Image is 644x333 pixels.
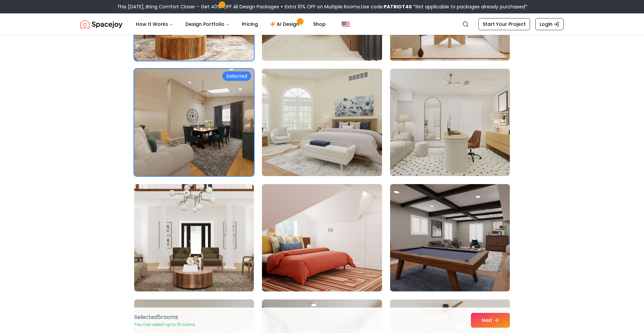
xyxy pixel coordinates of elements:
nav: Main [130,17,331,31]
img: Spacejoy Logo [80,17,122,31]
a: Start Your Project [478,18,530,30]
b: PATRIOT40 [384,3,412,10]
a: AI Design [265,17,307,31]
img: Room room-57 [390,184,510,291]
a: Shop [308,17,331,31]
img: Room room-55 [134,184,254,291]
button: Next [471,313,510,328]
img: Room room-54 [390,69,510,176]
p: Selected 5 room s [134,313,195,321]
button: Design Portfolio [180,17,235,31]
button: How It Works [130,17,179,31]
img: Room room-56 [262,184,382,291]
img: United States [342,20,350,28]
span: *Not applicable to packages already purchased* [412,3,527,10]
div: Selected [222,71,251,81]
p: You can select up to 15 rooms [134,322,195,327]
a: Login [535,18,563,30]
span: Use code: [361,3,412,10]
a: Pricing [236,17,263,31]
a: Spacejoy [80,17,122,31]
div: This [DATE], Bring Comfort Closer – Get 40% OFF All Design Packages + Extra 10% OFF on Multiple R... [117,3,527,10]
img: Room room-52 [134,69,254,176]
img: Room room-53 [259,66,385,179]
nav: Global [80,13,563,35]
